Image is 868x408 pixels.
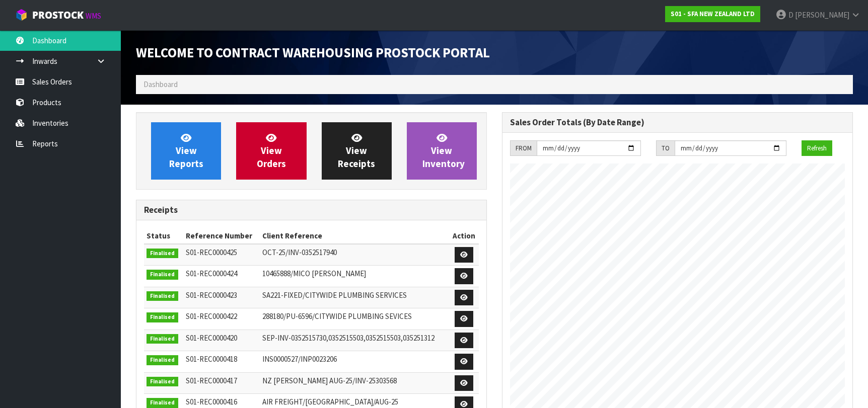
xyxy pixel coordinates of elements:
span: AIR FREIGHT/[GEOGRAPHIC_DATA]/AUG-25 [262,397,398,406]
span: Dashboard [143,79,178,89]
span: OCT-25/INV-0352517940 [262,248,337,257]
span: S01-REC0000420 [186,333,237,343]
th: Status [144,228,183,244]
span: D [788,10,793,20]
span: View Receipts [338,132,375,170]
strong: S01 - SFA NEW ZEALAND LTD [671,10,755,18]
span: S01-REC0000424 [186,269,237,278]
span: SA221-FIXED/CITYWIDE PLUMBING SERVICES [262,290,407,300]
span: Finalised [147,355,178,365]
a: ViewReports [151,122,221,180]
img: cube-alt.png [15,9,28,21]
span: 288180/PU-6596/CITYWIDE PLUMBING SEVICES [262,311,412,321]
span: Finalised [147,377,178,387]
span: 10465888/MICO [PERSON_NAME] [262,269,366,278]
small: WMS [86,11,101,21]
span: S01-REC0000417 [186,376,237,385]
div: FROM [510,140,537,156]
span: S01-REC0000418 [186,354,237,364]
span: [PERSON_NAME] [795,10,849,20]
span: View Inventory [422,132,465,170]
span: Finalised [147,312,178,322]
span: View Reports [169,132,203,170]
span: Finalised [147,270,178,280]
th: Reference Number [183,228,260,244]
span: S01-REC0000425 [186,248,237,257]
button: Refresh [802,140,832,156]
a: ViewOrders [236,122,306,180]
h3: Sales Order Totals (By Date Range) [510,118,845,127]
div: TO [656,140,675,156]
a: ViewReceipts [322,122,392,180]
th: Action [449,228,479,244]
span: Finalised [147,249,178,259]
span: S01-REC0000422 [186,311,237,321]
span: Finalised [147,291,178,301]
span: NZ [PERSON_NAME] AUG-25/INV-25303568 [262,376,397,385]
span: Finalised [147,334,178,344]
span: S01-REC0000416 [186,397,237,406]
th: Client Reference [260,228,450,244]
span: Finalised [147,398,178,408]
span: ProStock [32,9,84,22]
span: Welcome to Contract Warehousing ProStock Portal [136,44,490,61]
span: SEP-INV-0352515730,0352515503,0352515503,035251312 [262,333,435,343]
h3: Receipts [144,205,479,215]
span: View Orders [257,132,286,170]
a: ViewInventory [407,122,477,180]
span: INS0000527/INP0023206 [262,354,337,364]
span: S01-REC0000423 [186,290,237,300]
